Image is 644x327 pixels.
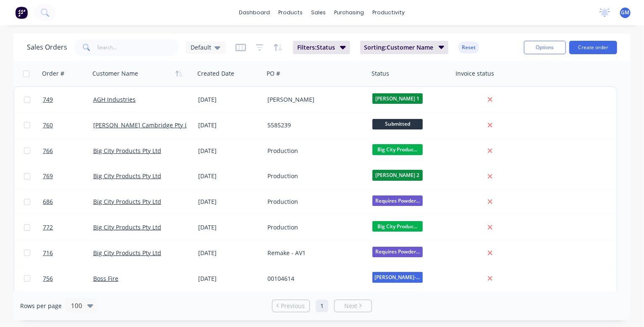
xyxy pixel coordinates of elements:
[569,41,617,54] button: Create order
[269,300,375,312] ul: Pagination
[267,249,361,257] div: Remake - AV1
[97,39,179,56] input: Search...
[372,119,423,129] span: Submitted
[93,198,161,206] a: Big City Products Pty Ltd
[198,249,261,257] div: [DATE]
[93,172,161,180] a: Big City Products Pty Ltd
[43,266,93,291] a: 756
[335,302,372,310] a: Next page
[267,223,361,232] div: Production
[272,302,309,310] a: Previous page
[524,41,566,54] button: Options
[43,172,53,180] span: 769
[281,302,305,310] span: Previous
[43,274,53,283] span: 756
[93,147,161,155] a: Big City Products Pty Ltd
[15,6,28,19] img: Factory
[43,249,53,257] span: 716
[43,163,93,189] a: 769
[43,215,93,240] a: 772
[235,6,275,19] a: dashboard
[307,6,330,19] div: sales
[330,6,369,19] div: purchasing
[198,172,261,180] div: [DATE]
[198,147,261,155] div: [DATE]
[42,69,64,78] div: Order #
[43,138,93,163] a: 766
[293,41,350,54] button: Filters:Status
[43,198,53,206] span: 686
[297,43,335,52] span: Filters: Status
[372,195,423,206] span: Requires Powder...
[372,170,423,180] span: [PERSON_NAME] 2
[267,69,280,78] div: PO #
[456,69,494,78] div: Invoice status
[267,95,361,104] div: [PERSON_NAME]
[372,272,423,282] span: [PERSON_NAME]-Power C5
[198,95,261,104] div: [DATE]
[364,43,434,52] span: Sorting: Customer Name
[198,223,261,232] div: [DATE]
[372,221,423,232] span: Big City Produc...
[27,43,67,51] h1: Sales Orders
[93,274,118,282] a: Boss Fire
[344,302,357,310] span: Next
[360,41,449,54] button: Sorting:Customer Name
[43,113,93,138] a: 760
[369,6,409,19] div: productivity
[43,223,53,232] span: 772
[372,69,389,78] div: Status
[43,87,93,112] a: 749
[43,189,93,214] a: 686
[93,249,161,257] a: Big City Products Pty Ltd
[198,121,261,129] div: [DATE]
[43,95,53,104] span: 749
[267,172,361,180] div: Production
[316,300,328,312] a: Page 1 is your current page
[93,223,161,231] a: Big City Products Pty Ltd
[267,198,361,206] div: Production
[92,69,138,78] div: Customer Name
[20,302,62,310] span: Rows per page
[458,42,479,53] button: Reset
[43,240,93,266] a: 716
[43,147,53,155] span: 766
[372,247,423,257] span: Requires Powder...
[621,9,630,16] span: GM
[43,121,53,129] span: 760
[93,95,136,103] a: AGH Industries
[267,274,361,283] div: 00104614
[191,43,211,52] span: Default
[267,121,361,129] div: 5585239
[198,274,261,283] div: [DATE]
[372,93,423,104] span: [PERSON_NAME] 1
[275,6,307,19] div: products
[93,121,194,129] a: [PERSON_NAME] Cambridge Pty Ltd
[372,144,423,155] span: Big City Produc...
[198,198,261,206] div: [DATE]
[267,147,361,155] div: Production
[197,69,234,78] div: Created Date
